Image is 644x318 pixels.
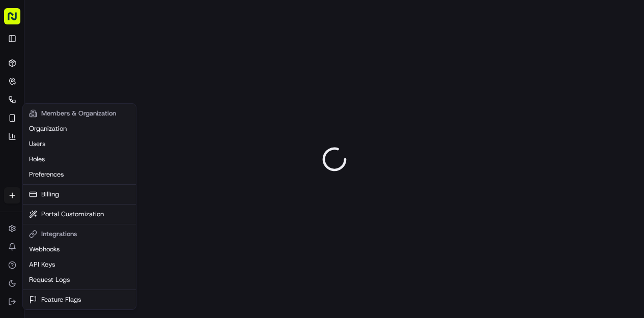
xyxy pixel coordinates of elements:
[25,226,134,242] div: Integrations
[25,207,134,222] a: Portal Customization
[72,172,123,180] a: Powered byPylon
[10,41,185,57] p: Welcome 👋
[101,172,123,180] span: Pylon
[25,136,134,152] a: Users
[25,242,134,257] a: Webhooks
[25,272,134,287] a: Request Logs
[25,257,134,272] a: API Keys
[82,143,167,162] a: 💻API Documentation
[96,148,163,158] span: API Documentation
[10,10,31,31] img: Nash
[10,97,29,115] img: 1736555255976-a54dd68f-1ca7-489b-9aae-adbdc363a1c4
[35,97,167,107] div: Start new chat
[173,100,185,112] button: Start new chat
[25,152,134,167] a: Roles
[26,66,183,76] input: Got a question? Start typing here...
[86,149,94,157] div: 💻
[35,107,129,115] div: We're available if you need us!
[10,149,18,157] div: 📗
[20,148,78,158] span: Knowledge Base
[25,121,134,136] a: Organization
[6,143,82,162] a: 📗Knowledge Base
[25,106,134,121] div: Members & Organization
[25,167,134,182] a: Preferences
[25,292,134,307] a: Feature Flags
[25,187,134,202] a: Billing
